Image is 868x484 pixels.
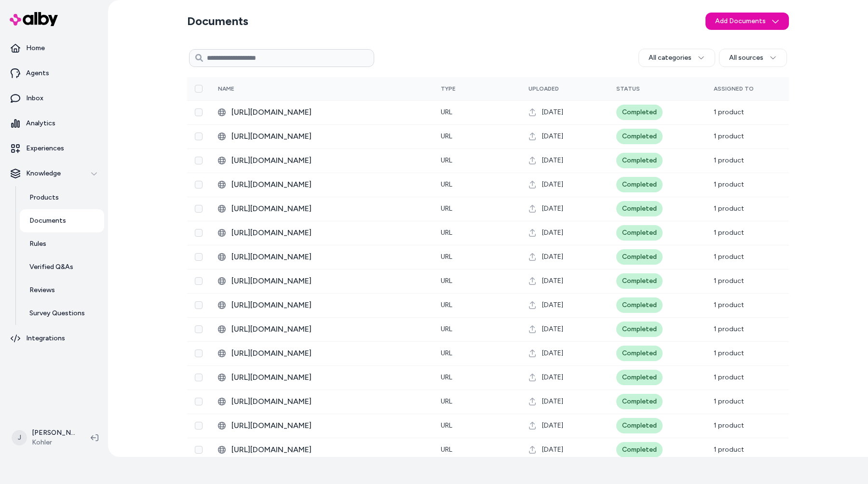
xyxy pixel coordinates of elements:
[616,129,663,144] div: Completed
[714,229,744,237] span: 1 product
[195,229,203,237] button: Select row
[616,201,663,216] div: Completed
[26,144,64,153] p: Experiences
[231,396,425,407] span: [URL][DOMAIN_NAME]
[4,327,104,350] a: Integrations
[10,12,58,26] img: alby Logo
[441,132,452,140] span: URL
[29,285,55,295] p: Reviews
[218,348,425,359] div: K-38441-1FNC_spec_US-CA_Kohler_en/.pdf
[616,225,663,241] div: Completed
[32,428,75,438] p: [PERSON_NAME]
[218,275,425,287] div: K-37915-PAP_spec_US-CA_Kohler_en/.pdf
[218,299,425,311] div: K-39950-0FNC_spec_US-CA_Kohler_en/.pdf
[26,94,43,103] p: Inbox
[441,180,452,188] span: URL
[195,181,203,188] button: Select row
[705,13,789,30] button: Add Documents
[218,131,425,142] div: K-37915-WAL_spec_US-CA_Kohler_en/.pdf
[714,397,744,405] span: 1 product
[616,322,663,337] div: Completed
[20,302,104,325] a: Survey Questions
[231,107,425,118] span: [URL][DOMAIN_NAME]
[218,396,425,407] div: K-40045-1FNC_spec_US-CA_Kohler_en/.pdf
[231,155,425,166] span: [URL][DOMAIN_NAME]
[616,346,663,361] div: Completed
[187,13,248,29] h2: Documents
[441,277,452,285] span: URL
[542,349,563,358] span: [DATE]
[714,132,744,140] span: 1 product
[542,373,563,382] span: [DATE]
[231,299,425,311] span: [URL][DOMAIN_NAME]
[195,85,203,93] button: Select all
[195,157,203,164] button: Select row
[231,348,425,359] span: [URL][DOMAIN_NAME]
[231,372,425,383] span: [URL][DOMAIN_NAME]
[441,253,452,261] span: URL
[714,156,744,164] span: 1 product
[20,209,104,232] a: Documents
[542,300,563,310] span: [DATE]
[195,446,203,454] button: Select row
[26,119,55,128] p: Analytics
[218,420,425,431] div: K-39963-1FNC_spec_US-CA_Kohler_en/.pdf
[616,394,663,409] div: Completed
[542,324,563,334] span: [DATE]
[4,137,104,160] a: Experiences
[231,251,425,263] span: [URL][DOMAIN_NAME]
[441,421,452,430] span: URL
[231,444,425,456] span: [URL][DOMAIN_NAME]
[218,251,425,263] div: K-38440-1FNC_spec_US-CA_Kohler_en/.pdf
[441,349,452,357] span: URL
[20,232,104,255] a: Rules
[542,132,563,141] span: [DATE]
[231,179,425,190] span: [URL][DOMAIN_NAME]
[616,153,663,168] div: Completed
[542,204,563,214] span: [DATE]
[714,108,744,116] span: 1 product
[195,422,203,430] button: Select row
[714,301,744,309] span: 1 product
[231,227,425,239] span: [URL][DOMAIN_NAME]
[542,108,563,117] span: [DATE]
[12,430,27,445] span: J
[441,229,452,237] span: URL
[231,420,425,431] span: [URL][DOMAIN_NAME]
[542,228,563,238] span: [DATE]
[29,216,66,226] p: Documents
[218,85,290,93] div: Name
[218,155,425,166] div: K-39166-0FNC_spec_US-CA_Kohler_en/.pdf
[542,156,563,165] span: [DATE]
[542,397,563,406] span: [DATE]
[4,162,104,185] button: Knowledge
[729,53,763,63] span: All sources
[616,297,663,313] div: Completed
[616,85,640,92] span: Status
[714,325,744,333] span: 1 product
[218,323,425,335] div: K-39951-0FNC_spec_US-CA_Kohler_en/.pdf
[714,373,744,381] span: 1 product
[20,279,104,302] a: Reviews
[6,422,83,453] button: J[PERSON_NAME]Kohler
[719,49,787,67] button: All sources
[616,105,663,120] div: Completed
[441,325,452,333] span: URL
[26,334,65,343] p: Integrations
[231,323,425,335] span: [URL][DOMAIN_NAME]
[714,253,744,261] span: 1 product
[4,37,104,60] a: Home
[29,309,85,318] p: Survey Questions
[4,112,104,135] a: Analytics
[218,179,425,190] div: K-37923-WAL_spec_US-CA_Kohler_en/.pdf
[441,156,452,164] span: URL
[441,85,456,92] span: Type
[714,85,754,92] span: Assigned To
[195,277,203,285] button: Select row
[714,349,744,357] span: 1 product
[26,169,61,178] p: Knowledge
[441,373,452,381] span: URL
[195,301,203,309] button: Select row
[195,398,203,405] button: Select row
[231,131,425,142] span: [URL][DOMAIN_NAME]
